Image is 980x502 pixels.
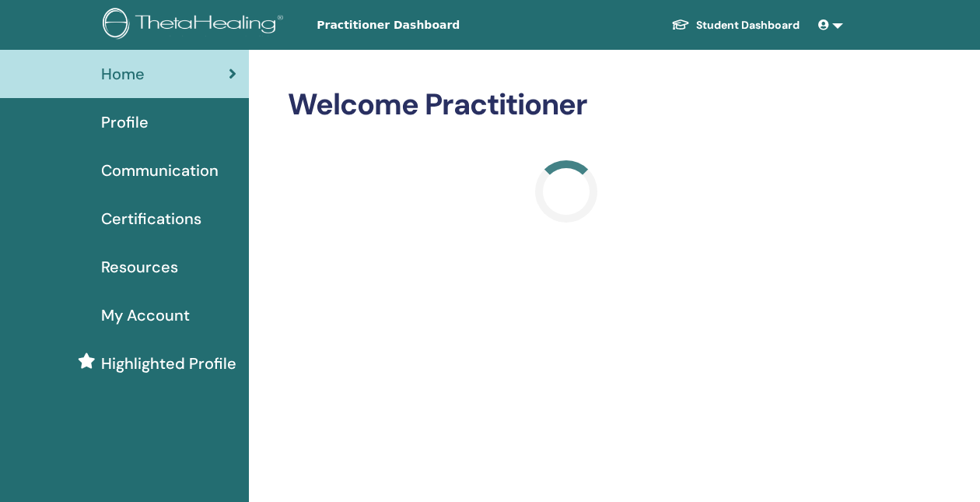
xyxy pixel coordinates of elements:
[103,8,289,43] img: logo.png
[101,255,178,279] span: Resources
[101,304,190,327] span: My Account
[101,207,201,230] span: Certifications
[317,17,550,33] span: Practitioner Dashboard
[671,18,690,31] img: graduation-cap-white.svg
[101,159,219,182] span: Communication
[101,352,236,375] span: Highlighted Profile
[101,111,149,134] span: Profile
[659,11,812,40] a: Student Dashboard
[288,87,844,123] h2: Welcome Practitioner
[101,62,145,86] span: Home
